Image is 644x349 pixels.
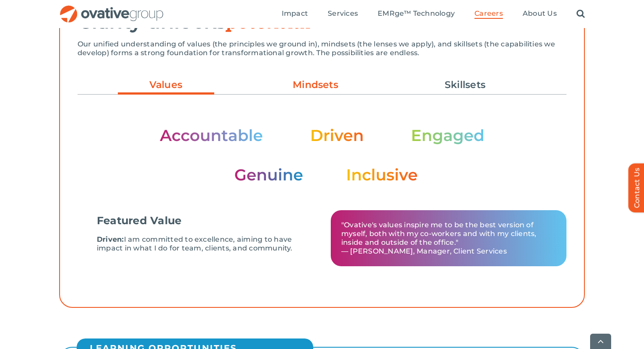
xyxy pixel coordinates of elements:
img: Stats [159,127,485,183]
a: Careers [474,9,503,19]
p: Our unified understanding of values (the principles we ground in), mindsets (the lenses we apply)... [78,40,566,57]
a: Mindsets [267,78,364,92]
a: Skillsets [417,78,513,92]
span: EMRge™ Technology [378,9,455,18]
p: I am committed to excellence, aiming to have impact in what I do for team, clients, and community. [97,235,311,253]
p: Featured Value [97,215,181,226]
a: Services [328,9,358,19]
ul: Post Filters [78,73,566,97]
a: Values [118,78,214,97]
span: About Us [523,9,557,18]
a: Impact [282,9,308,19]
a: EMRge™ Technology [378,9,455,19]
a: About Us [523,9,557,19]
a: OG_Full_horizontal_RGB [59,4,164,13]
a: Search [577,9,585,19]
span: Services [328,9,358,18]
p: "Ovative's values inspire me to be the best version of myself, both with my co-workers and with m... [341,221,556,256]
b: Driven: [97,235,124,243]
span: Impact [282,9,308,18]
span: Careers [474,9,503,18]
h2: Clarity unlocks [78,11,566,33]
